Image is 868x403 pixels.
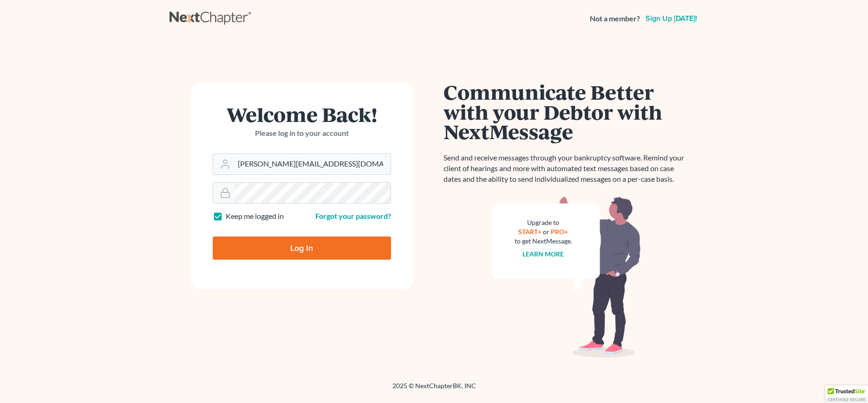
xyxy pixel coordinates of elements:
[213,128,391,139] p: Please log in to your account
[444,82,690,141] h1: Communicate Better with your Debtor with NextMessage
[518,228,542,236] a: START+
[825,385,868,403] div: TrustedSite Certified
[213,237,391,260] input: Log In
[590,13,640,24] strong: Not a member?
[444,153,690,185] p: Send and receive messages through your bankruptcy software. Remind your client of hearings and mo...
[515,237,572,246] div: to get NextMessage.
[170,381,699,398] div: 2025 © NextChapterBK, INC
[644,15,699,22] a: Sign up [DATE]!
[551,228,568,236] a: PRO+
[543,228,549,236] span: or
[234,154,391,174] input: Email Address
[213,104,391,124] h1: Welcome Back!
[315,211,391,220] a: Forgot your password?
[515,218,572,227] div: Upgrade to
[522,250,564,258] a: Learn more
[226,211,284,222] label: Keep me logged in
[492,196,641,358] img: nextmessage_bg-59042aed3d76b12b5cd301f8e5b87938c9018125f34e5fa2b7a6b67550977c72.svg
